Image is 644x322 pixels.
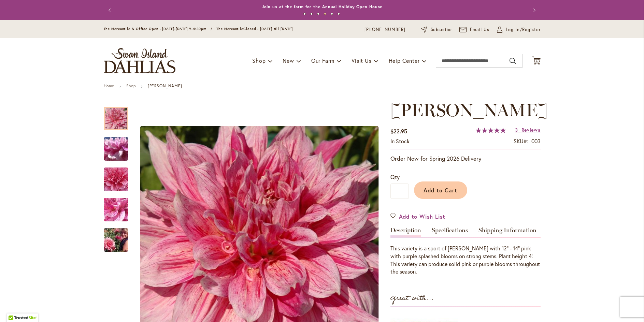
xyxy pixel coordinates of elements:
button: 5 of 6 [331,13,333,15]
span: New [283,57,294,64]
div: This variety is a sport of [PERSON_NAME] with 12" - 14" pink with purple splashed blooms on stron... [390,245,541,276]
button: Previous [104,3,117,17]
img: MAKI [91,191,141,228]
div: MAKI [104,161,135,191]
strong: Great with... [390,293,434,304]
p: Order Now for Spring 2026 Delivery [390,155,541,163]
span: Help Center [389,57,420,64]
a: store logo [104,48,175,73]
button: 2 of 6 [310,13,313,15]
button: 6 of 6 [338,13,340,15]
div: 003 [531,137,541,145]
span: Closed - [DATE] till [DATE] [243,27,292,31]
a: Join us at the farm for the Annual Holiday Open House [262,4,383,9]
span: [PERSON_NAME] [390,99,548,121]
a: Shop [126,83,136,88]
a: Subscribe [421,26,452,33]
span: Our Farm [311,57,334,64]
strong: SKU [514,137,528,145]
span: The Mercantile & Office Open - [DATE]-[DATE] 9-4:30pm / The Mercantile [104,27,244,31]
div: MAKI [104,221,128,252]
a: Add to Wish List [390,213,446,220]
span: $22.95 [390,128,407,135]
div: MAKI [104,130,135,161]
strong: [PERSON_NAME] [148,83,182,88]
img: MAKI [91,224,141,257]
button: Add to Cart [414,181,467,199]
span: Shop [252,57,266,64]
a: Specifications [432,227,468,237]
button: 4 of 6 [324,13,326,15]
a: Email Us [459,26,489,33]
img: MAKI [91,131,141,167]
button: 1 of 6 [303,13,306,15]
img: MAKI [91,156,141,203]
div: Detailed Product Info [390,227,541,276]
a: [PHONE_NUMBER] [364,26,406,33]
button: Next [527,3,541,17]
div: MAKI [104,100,135,130]
span: Subscribe [431,26,452,33]
a: Description [390,227,421,237]
iframe: Launch Accessibility Center [5,298,24,317]
span: Qty [390,173,400,180]
span: In stock [390,137,410,145]
div: Availability [390,137,410,145]
a: Log In/Register [497,26,541,33]
div: MAKI [104,191,135,221]
span: Log In/Register [506,26,541,33]
div: 100% [476,128,506,133]
span: Reviews [521,127,541,133]
a: Shipping Information [478,227,536,237]
span: Add to Wish List [399,213,446,220]
a: 3 Reviews [515,127,540,133]
span: 3 [515,127,518,133]
button: 3 of 6 [317,13,319,15]
span: Add to Cart [424,187,457,194]
a: Home [104,83,114,88]
span: Visit Us [352,57,371,64]
span: Email Us [470,26,489,33]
